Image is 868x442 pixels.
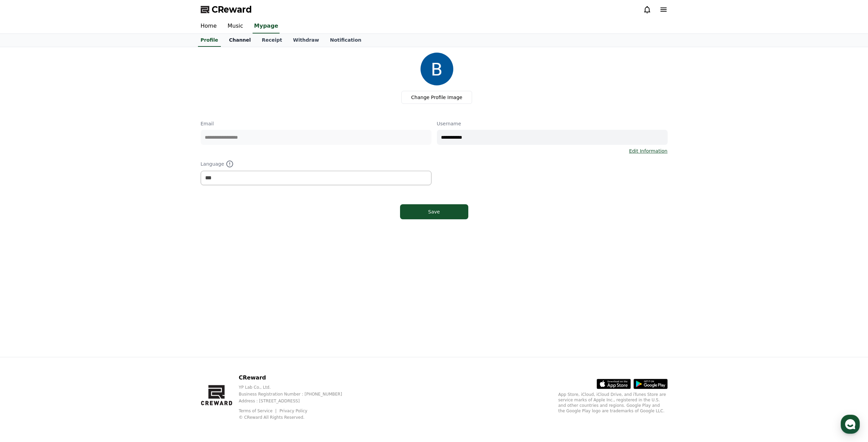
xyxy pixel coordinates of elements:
[414,208,455,215] div: Save
[101,227,118,232] span: Settings
[201,120,431,127] p: Email
[253,19,280,33] a: Mypage
[558,392,668,414] p: App Store, iCloud, iCloud Drive, and iTunes Store are service marks of Apple Inc., registered in ...
[401,91,472,104] label: Change Profile Image
[239,391,353,397] p: Business Registration Number : [PHONE_NUMBER]
[2,217,45,234] a: Home
[195,19,222,33] a: Home
[239,374,353,382] p: CReward
[222,19,249,33] a: Music
[198,34,221,47] a: Profile
[212,4,252,15] span: CReward
[437,120,668,127] p: Username
[239,409,278,413] a: Terms of Service
[57,227,77,233] span: Messages
[224,34,256,47] a: Channel
[201,4,252,15] a: CReward
[45,217,88,234] a: Messages
[201,160,431,168] p: Language
[239,398,353,404] p: Address : [STREET_ADDRESS]
[17,227,29,232] span: Home
[88,217,131,234] a: Settings
[239,385,353,390] p: YP Lab Co., Ltd.
[256,34,288,47] a: Receipt
[325,34,367,47] a: Notification
[400,204,468,219] button: Save
[287,34,324,47] a: Withdraw
[421,53,453,85] img: profile_image
[280,409,308,413] a: Privacy Policy
[239,415,353,420] p: © CReward All Rights Reserved.
[629,148,668,154] a: Edit Information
